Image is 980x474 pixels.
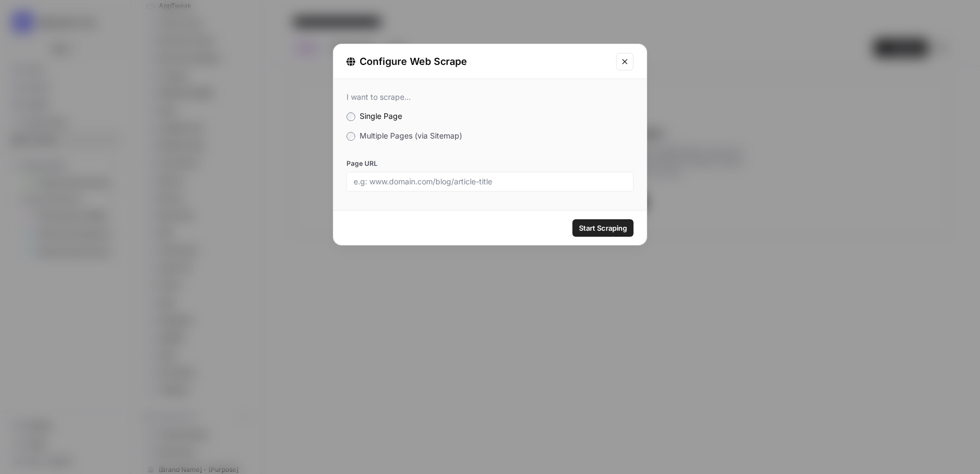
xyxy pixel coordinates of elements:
div: I want to scrape... [346,92,634,102]
input: e.g: www.domain.com/blog/article-title [354,177,626,187]
span: Multiple Pages (via Sitemap) [360,131,462,140]
label: Page URL [346,159,634,169]
span: Single Page [360,111,402,121]
span: Start Scraping [579,223,627,233]
input: Single Page [346,112,355,121]
button: Close modal [616,53,634,70]
button: Start Scraping [572,219,634,237]
input: Multiple Pages (via Sitemap) [346,132,355,141]
div: Configure Web Scrape [346,54,609,69]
